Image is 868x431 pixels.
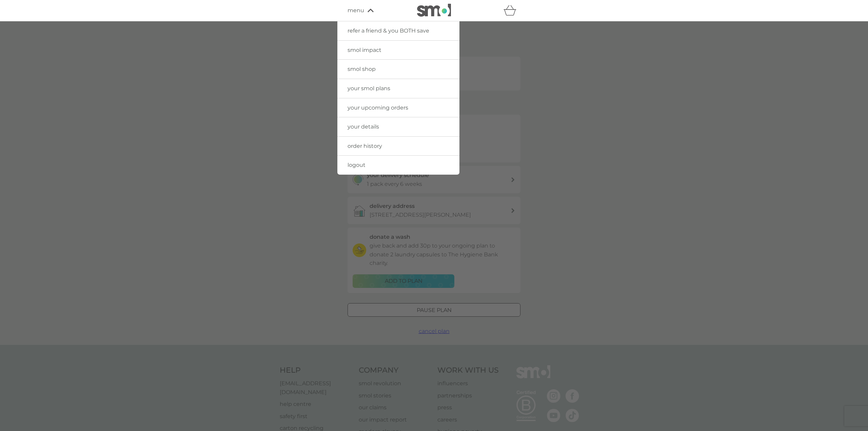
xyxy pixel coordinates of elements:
span: smol shop [348,66,376,72]
img: smol [417,4,451,17]
a: logout [337,156,459,175]
span: logout [348,162,366,168]
span: your details [348,123,379,130]
span: refer a friend & you BOTH save [348,27,429,34]
a: your upcoming orders [337,98,459,117]
a: smol shop [337,60,459,79]
a: smol impact [337,41,459,60]
div: basket [504,4,520,17]
span: order history [348,143,382,149]
a: your details [337,117,459,136]
a: order history [337,137,459,156]
a: your smol plans [337,79,459,98]
span: your upcoming orders [348,104,408,111]
span: menu [348,6,364,15]
span: your smol plans [348,85,390,92]
a: refer a friend & you BOTH save [337,21,459,40]
span: smol impact [348,47,381,53]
